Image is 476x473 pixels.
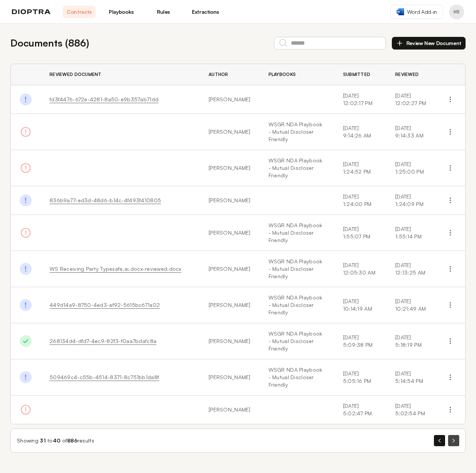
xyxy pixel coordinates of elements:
[334,396,386,424] td: [DATE] 5:02:47 PM
[200,186,260,215] td: [PERSON_NAME]
[17,437,94,444] div: Showing to of results
[407,8,437,16] span: Word Add-in
[50,338,156,344] a: 268134d4-dfd7-4ec9-82f3-f0aa7bdafc8a
[41,64,200,85] th: Reviewed Document
[386,150,435,186] td: [DATE] 1:25:00 PM
[20,371,32,383] img: Done
[334,64,386,85] th: Submitted
[200,287,260,323] td: [PERSON_NAME]
[200,251,260,287] td: [PERSON_NAME]
[386,85,435,114] td: [DATE] 12:02:27 PM
[50,302,160,308] a: 449d14a9-8750-4ed3-af92-5615bc671a02
[386,287,435,323] td: [DATE] 10:21:49 AM
[334,287,386,323] td: [DATE] 10:14:19 AM
[12,9,51,15] img: logo
[386,396,435,424] td: [DATE] 5:02:54 PM
[50,374,159,380] a: 509469c4-c55b-4514-8371-8c751bb1da8f
[334,251,386,287] td: [DATE] 12:05:30 AM
[434,435,445,446] button: Previous
[260,64,334,85] th: Playbooks
[386,186,435,215] td: [DATE] 1:24:09 PM
[105,6,138,18] a: Playbooks
[50,266,181,272] a: WS Receiving Party Typesafe.ai.docx-reviewed.docx
[269,366,325,388] a: WSGR NDA Playbook - Mutual Discloser Friendly
[189,6,222,18] a: Extractions
[334,359,386,396] td: [DATE] 5:05:16 PM
[269,121,325,143] a: WSGR NDA Playbook - Mutual Discloser Friendly
[386,251,435,287] td: [DATE] 12:13:25 AM
[200,215,260,251] td: [PERSON_NAME]
[20,93,32,105] img: Done
[334,323,386,359] td: [DATE] 5:09:38 PM
[386,215,435,251] td: [DATE] 1:55:14 PM
[386,114,435,150] td: [DATE] 9:14:33 AM
[40,437,46,444] span: 31
[200,114,260,150] td: [PERSON_NAME]
[449,4,464,19] button: Profile menu
[386,64,435,85] th: Reviewed
[269,222,325,244] a: WSGR NDA Playbook - Mutual Discloser Friendly
[200,323,260,359] td: [PERSON_NAME]
[200,359,260,396] td: [PERSON_NAME]
[50,96,158,102] a: fd3f4476-672e-4281-8a50-e9b357ab71dd
[147,6,180,18] a: Rules
[20,299,32,311] img: Done
[269,157,325,179] a: WSGR NDA Playbook - Mutual Discloser Friendly
[334,150,386,186] td: [DATE] 1:24:52 PM
[50,197,161,203] a: 836b9a77-ed3d-48d6-b14c-4f493f410805
[53,437,61,444] span: 40
[200,64,260,85] th: Author
[10,36,89,50] h2: Documents ( 886 )
[67,437,77,444] span: 886
[386,359,435,396] td: [DATE] 5:14:54 PM
[269,294,325,316] a: WSGR NDA Playbook - Mutual Discloser Friendly
[63,6,96,18] a: Contracts
[390,5,443,19] a: Word Add-in
[200,150,260,186] td: [PERSON_NAME]
[334,215,386,251] td: [DATE] 1:55:07 PM
[334,186,386,215] td: [DATE] 1:24:00 PM
[20,194,32,206] img: Done
[397,8,404,15] img: word
[200,85,260,114] td: [PERSON_NAME]
[269,330,325,352] a: WSGR NDA Playbook - Mutual Discloser Friendly
[392,37,466,50] button: Review New Document
[448,435,459,446] button: Next
[269,258,325,280] a: WSGR NDA Playbook - Mutual Discloser Friendly
[20,335,32,347] img: Done
[334,85,386,114] td: [DATE] 12:02:17 PM
[20,263,32,275] img: Done
[200,396,260,424] td: [PERSON_NAME]
[386,323,435,359] td: [DATE] 5:18:19 PM
[334,114,386,150] td: [DATE] 9:14:26 AM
